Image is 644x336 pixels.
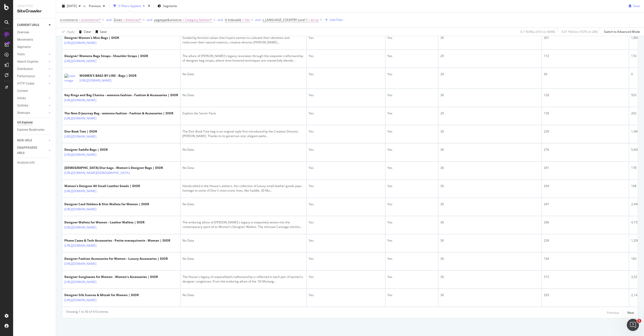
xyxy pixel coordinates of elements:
[64,152,96,157] a: [URL][DOMAIN_NAME]
[17,81,47,86] a: HTTP Codes
[17,30,29,35] div: Overview
[17,127,44,133] div: Explorer Bookmarks
[84,30,91,34] div: Clear
[387,147,436,152] div: Yes
[311,16,319,23] span: en-us
[308,18,310,22] span: =
[309,220,383,225] div: Yes
[544,184,627,188] div: 294
[64,134,96,139] a: [URL][DOMAIN_NAME]
[602,28,640,36] button: Switch to Advanced Mode
[17,160,35,165] div: Analysis Info
[17,120,33,125] div: Url Explorer
[387,202,436,206] div: Yes
[182,72,304,76] div: No Data
[17,145,47,156] a: DISAPPEARED URLS
[440,293,540,297] div: 30
[17,88,28,94] div: Content
[64,279,96,285] a: [URL][DOMAIN_NAME]
[17,52,25,57] div: Visits
[118,4,141,8] div: 5 Filters Applied
[309,275,383,279] div: Yes
[627,319,639,331] iframe: Intercom live chat
[309,111,383,116] div: Yes
[60,28,75,36] button: Apply
[17,59,47,64] a: Search Engines
[544,166,627,170] div: 341
[182,220,304,229] div: The enduring allure of [PERSON_NAME]'s legacy is exquisitely woven into the contemporary spirit o...
[147,17,152,22] button: and
[64,184,140,188] div: Women's Designer All Small Leather Goods | DIOR
[163,4,177,8] span: Segments
[64,261,96,266] a: [URL][DOMAIN_NAME]
[309,54,383,58] div: Yes
[64,40,96,45] a: [URL][DOMAIN_NAME]
[67,30,75,34] div: Apply
[627,2,640,10] button: Save
[440,147,540,152] div: 30
[561,30,598,34] div: 5.01 % Visits ( 107K on 2M )
[440,238,540,243] div: 30
[387,54,436,58] div: Yes
[387,111,436,116] div: Yes
[182,166,304,170] div: No Data
[17,127,52,133] a: Explorer Bookmarks
[17,120,52,125] a: Url Explorer
[17,110,30,116] div: Sitemaps
[17,37,52,42] a: Movements
[440,256,540,261] div: 30
[64,275,158,279] div: Designer Sunglasses for Women - Women's Accessories | DIOR
[387,36,436,40] div: Yes
[544,220,627,225] div: 296
[154,18,182,22] span: pagetype&universe
[17,44,52,50] a: Segments
[604,30,640,34] div: Switch to Advanced Mode
[17,30,52,35] a: Overview
[17,138,32,143] div: NEW URLS
[67,4,77,8] span: 2025 Sep. 5th
[182,111,304,116] div: Explore the Savoir-Faire
[147,18,152,22] div: and
[387,72,436,76] div: Yes
[17,4,52,8] div: Analytics
[64,220,145,225] div: Designer Wallets for Women - Leather Wallets | DIOR
[387,293,436,297] div: Yes
[81,16,101,23] span: ecommerce/*
[83,4,87,8] span: vs
[182,256,304,261] div: No Data
[309,293,383,297] div: Yes
[17,145,43,156] div: DISAPPEARED URLS
[182,238,304,243] div: No Data
[155,2,179,10] button: Segments
[17,103,47,108] a: Outlinks
[64,116,96,121] a: [URL][DOMAIN_NAME]
[17,74,35,79] div: Performance
[64,111,173,116] div: The New D-Journey Bag - womens-fashion - Fashion & Accessories | DIOR
[387,93,436,97] div: Yes
[225,18,241,22] span: Is Indexable
[309,72,383,76] div: Yes
[637,319,641,323] span: 1
[17,44,31,50] div: Segments
[242,18,244,22] span: =
[440,166,540,170] div: 30
[17,96,47,101] a: Inlinks
[387,238,436,243] div: Yes
[607,309,619,316] button: Previous
[17,138,47,143] a: NEW URLS
[17,103,28,108] div: Outlinks
[440,54,540,58] div: 29
[309,184,383,188] div: Yes
[64,59,96,64] a: [URL][DOMAIN_NAME]
[17,59,38,64] div: Search Engines
[633,4,640,8] div: Save
[147,4,151,9] div: times
[17,74,47,79] a: Performance
[64,129,118,134] div: Dior Book Tote | DIOR
[440,36,540,40] div: 30
[309,238,383,243] div: Yes
[330,18,343,22] div: Add Filter
[114,18,122,22] span: Zones
[440,129,540,134] div: 30
[79,78,112,83] a: [URL][DOMAIN_NAME]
